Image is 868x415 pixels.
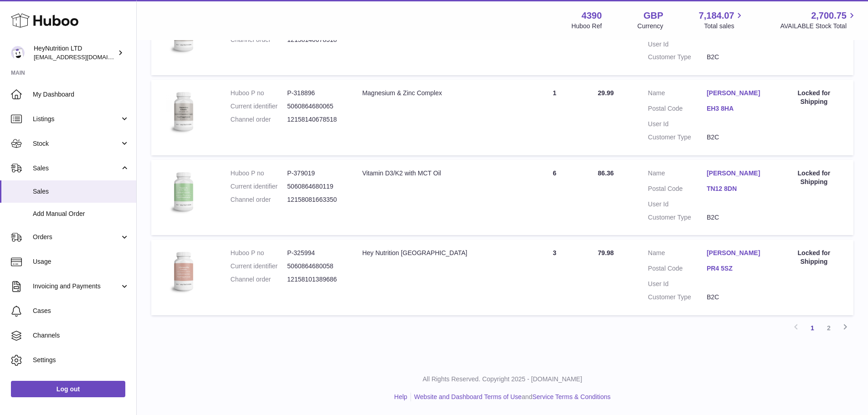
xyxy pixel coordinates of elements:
span: 7,184.07 [699,10,734,22]
dd: P-379019 [287,169,344,178]
dt: Huboo P no [231,249,288,257]
div: Locked for Shipping [784,249,844,266]
span: [EMAIL_ADDRESS][DOMAIN_NAME] [34,53,134,61]
span: 86.36 [598,169,614,177]
a: [PERSON_NAME] [707,249,765,257]
dt: User Id [648,280,707,288]
dd: 12158101389686 [287,275,344,284]
span: 79.98 [598,249,614,256]
span: Settings [33,356,129,364]
img: 43901725566913.jpg [160,249,206,294]
div: Magnesium & Zinc Complex [362,89,511,97]
span: Usage [33,257,129,266]
dt: Channel order [231,195,288,204]
a: Help [394,393,407,400]
dt: Postal Code [648,184,707,195]
a: 7,184.07 Total sales [699,10,745,31]
dt: Channel order [231,275,288,284]
a: TN12 8DN [707,184,765,193]
dd: B2C [707,53,765,61]
div: Vitamin D3/K2 with MCT Oil [362,169,511,178]
span: 29.99 [598,89,614,97]
dt: Customer Type [648,293,707,302]
div: Hey Nutrition [GEOGRAPHIC_DATA] [362,249,511,257]
dt: Postal Code [648,104,707,115]
dd: 5060864680119 [287,182,344,191]
dt: Name [648,249,707,260]
dd: 12158140678518 [287,115,344,124]
dt: Current identifier [231,182,288,191]
a: Service Terms & Conditions [532,393,611,400]
span: 2,700.75 [811,10,847,22]
dd: 5060864680058 [287,262,344,271]
span: Total sales [704,22,745,31]
div: Currency [637,22,663,31]
a: 2 [821,320,837,336]
div: HeyNutrition LTD [34,44,116,61]
a: Log out [11,381,125,397]
dt: Current identifier [231,102,288,111]
strong: GBP [643,10,663,22]
span: Channels [33,331,129,340]
img: internalAdmin-4390@internal.huboo.com [11,46,25,60]
dt: Name [648,89,707,100]
td: 3 [520,240,589,315]
span: Sales [33,164,120,173]
dd: 5060864680065 [287,102,344,111]
a: [PERSON_NAME] [707,169,765,178]
div: Huboo Ref [571,22,602,31]
span: Cases [33,307,129,315]
span: AVAILABLE Stock Total [780,22,857,31]
a: Website and Dashboard Terms of Use [414,393,522,400]
img: 43901725567059.jpg [160,89,206,134]
img: 43901725566257.jpg [160,169,206,215]
li: and [411,393,611,401]
dt: Customer Type [648,53,707,61]
span: Sales [33,187,129,196]
dt: Customer Type [648,213,707,222]
dd: P-318896 [287,89,344,97]
dd: B2C [707,133,765,142]
dd: 12158081663350 [287,195,344,204]
dt: Current identifier [231,262,288,271]
span: Invoicing and Payments [33,282,120,291]
span: Orders [33,233,120,241]
strong: 4390 [581,10,602,22]
dt: Customer Type [648,133,707,142]
dt: Name [648,169,707,180]
dd: P-325994 [287,249,344,257]
a: EH3 8HA [707,104,765,113]
dt: Huboo P no [231,169,288,178]
dt: Huboo P no [231,89,288,97]
dt: User Id [648,120,707,128]
span: My Dashboard [33,90,129,99]
p: All Rights Reserved. Copyright 2025 - [DOMAIN_NAME] [144,375,861,384]
dt: Postal Code [648,264,707,275]
td: 1 [520,80,589,155]
span: Add Manual Order [33,210,129,218]
a: [PERSON_NAME] [707,89,765,97]
dd: B2C [707,213,765,222]
span: Stock [33,139,120,148]
dt: Channel order [231,115,288,124]
div: Locked for Shipping [784,169,844,186]
span: Listings [33,115,120,123]
div: Locked for Shipping [784,89,844,106]
td: 6 [520,160,589,236]
dt: User Id [648,40,707,49]
a: PR4 5SZ [707,264,765,273]
a: 1 [804,320,821,336]
a: 2,700.75 AVAILABLE Stock Total [780,10,857,31]
dt: User Id [648,200,707,209]
dd: B2C [707,293,765,302]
